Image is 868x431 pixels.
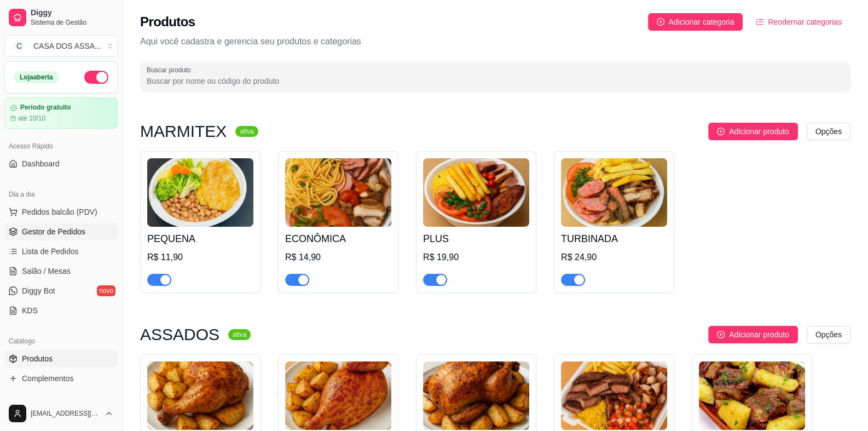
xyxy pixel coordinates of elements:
[423,251,529,264] div: R$ 19,90
[4,223,118,240] a: Gestor de Pedidos
[31,8,113,18] span: Diggy
[22,226,85,237] span: Gestor de Pedidos
[33,41,101,51] div: CASA DOS ASSA ...
[4,350,118,367] a: Produtos
[756,18,763,26] span: ordered-list
[561,158,667,227] img: product-image
[20,104,71,112] article: Período gratuito
[747,13,850,31] button: Reodernar categorias
[815,329,842,341] span: Opções
[147,361,253,430] img: product-image
[147,251,253,264] div: R$ 11,90
[815,125,842,137] span: Opções
[22,206,97,217] span: Pedidos balcão (PDV)
[708,326,798,343] button: Adicionar produto
[147,158,253,227] img: product-image
[561,231,667,246] h4: TURBINADA
[22,246,79,257] span: Lista de Pedidos
[14,41,25,51] span: C
[4,97,118,129] a: Período gratuitoaté 10/10
[4,282,118,300] a: Diggy Botnovo
[285,158,391,227] img: product-image
[22,266,71,277] span: Salão / Mesas
[22,158,60,169] span: Dashboard
[140,328,219,341] h3: ASSADOS
[648,13,743,31] button: Adicionar categoria
[228,329,251,340] sup: ativa
[4,370,118,387] a: Complementos
[22,353,53,364] span: Produtos
[147,65,195,74] label: Buscar produto
[140,35,850,48] p: Aqui você cadastra e gerencia seu produtos e categorias
[22,305,38,316] span: KDS
[699,361,805,430] img: product-image
[729,329,789,341] span: Adicionar produto
[729,125,789,137] span: Adicionar produto
[423,231,529,246] h4: PLUS
[657,18,664,26] span: plus-circle
[4,400,118,427] button: [EMAIL_ADDRESS][DOMAIN_NAME]
[84,71,108,84] button: Alterar Status
[561,361,667,430] img: product-image
[807,123,850,140] button: Opções
[4,35,118,57] button: Select a team
[768,16,842,28] span: Reodernar categorias
[14,71,59,83] div: Loja aberta
[285,251,391,264] div: R$ 14,90
[4,203,118,221] button: Pedidos balcão (PDV)
[4,262,118,280] a: Salão / Mesas
[285,361,391,430] img: product-image
[147,76,844,87] input: Buscar produto
[669,16,734,28] span: Adicionar categoria
[285,231,391,246] h4: ECONÔMICA
[4,155,118,173] a: Dashboard
[4,137,118,155] div: Acesso Rápido
[31,18,113,27] span: Sistema de Gestão
[4,186,118,203] div: Dia a dia
[235,126,258,137] sup: ativa
[18,114,45,123] article: até 10/10
[22,373,73,384] span: Complementos
[423,158,529,227] img: product-image
[140,125,227,138] h3: MARMITEX
[423,361,529,430] img: product-image
[4,332,118,350] div: Catálogo
[147,231,253,246] h4: PEQUENA
[717,331,725,338] span: plus-circle
[22,285,55,296] span: Diggy Bot
[31,409,100,418] span: [EMAIL_ADDRESS][DOMAIN_NAME]
[717,128,725,135] span: plus-circle
[4,302,118,319] a: KDS
[4,4,118,31] a: DiggySistema de Gestão
[561,251,667,264] div: R$ 24,90
[4,243,118,260] a: Lista de Pedidos
[140,13,195,31] h2: Produtos
[708,123,798,140] button: Adicionar produto
[807,326,850,343] button: Opções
